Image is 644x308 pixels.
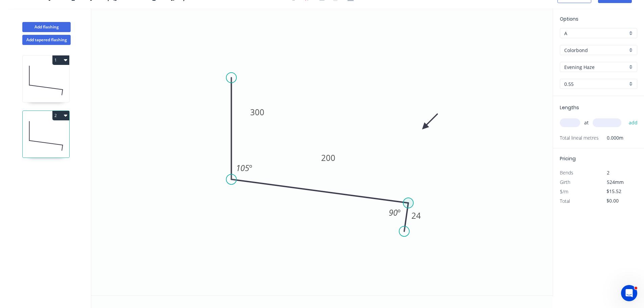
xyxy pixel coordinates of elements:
tspan: 300 [250,106,264,118]
span: 524mm [607,179,624,185]
span: Pricing [560,155,576,162]
iframe: Intercom live chat [621,285,637,301]
button: 1 [52,55,69,65]
span: 0.000m [599,133,623,143]
tspan: 200 [321,152,335,163]
button: 2 [52,111,69,120]
span: Girth [560,179,570,185]
tspan: 90 [389,207,398,218]
input: Price level [564,30,627,37]
input: Material [564,47,627,54]
button: Add flashing [22,22,71,32]
span: Options [560,16,578,22]
tspan: 24 [411,210,421,221]
span: Total lineal metres [560,133,599,143]
span: at [584,118,589,127]
tspan: º [398,207,401,218]
tspan: 105 [236,162,249,173]
span: $/m [560,188,568,195]
button: Add tapered flashing [22,35,71,45]
span: Total [560,198,570,204]
span: 2 [607,169,610,176]
svg: 0 [91,8,553,295]
span: Bends [560,169,573,176]
tspan: º [249,162,252,173]
span: Lengths [560,104,579,111]
button: add [625,117,641,128]
input: Thickness [564,80,627,88]
input: Colour [564,64,627,71]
